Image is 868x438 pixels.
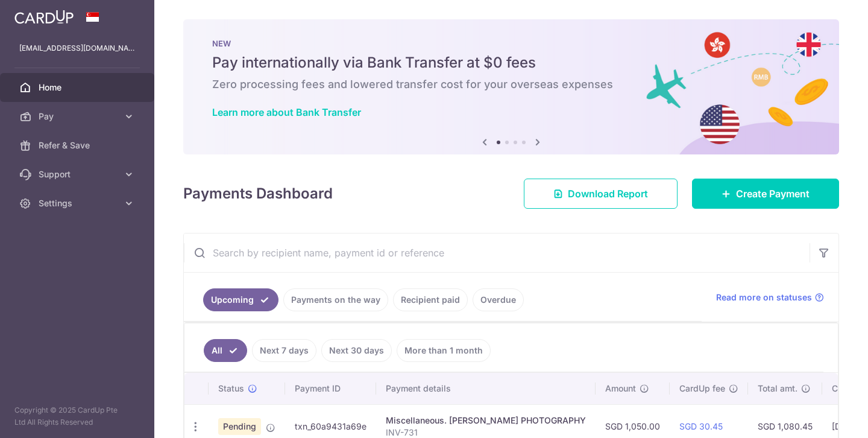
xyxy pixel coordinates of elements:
th: Payment details [376,373,596,404]
p: NEW [212,39,810,48]
span: Create Payment [736,186,810,201]
span: Status [218,382,244,395]
div: Miscellaneous. [PERSON_NAME] PHOTOGRAPHY [386,414,586,427]
a: Next 7 days [252,339,316,362]
span: Support [39,168,118,180]
p: [EMAIL_ADDRESS][DOMAIN_NAME] [19,42,135,54]
a: All [204,339,247,362]
img: Bank transfer banner [183,19,839,154]
a: Download Report [524,179,678,209]
span: Settings [39,197,118,209]
a: Create Payment [692,179,839,209]
span: Refer & Save [39,139,118,151]
a: Next 30 days [321,339,392,362]
h5: Pay internationally via Bank Transfer at $0 fees [212,53,810,72]
th: Payment ID [285,373,376,404]
span: Pay [39,110,118,122]
h6: Zero processing fees and lowered transfer cost for your overseas expenses [212,77,810,92]
span: Total amt. [758,382,797,395]
h4: Payments Dashboard [183,183,333,205]
input: Search by recipient name, payment id or reference [184,233,810,272]
span: Home [39,81,118,94]
a: Read more on statuses [716,291,824,303]
a: Overdue [473,288,524,311]
span: CardUp fee [679,382,725,395]
a: Payments on the way [283,288,388,311]
a: Upcoming [203,288,278,311]
span: Download Report [568,186,648,201]
a: More than 1 month [397,339,491,362]
span: Pending [218,418,261,435]
a: Recipient paid [393,288,468,311]
span: Amount [605,382,636,395]
a: Learn more about Bank Transfer [212,106,361,118]
span: Read more on statuses [716,291,812,303]
img: CardUp [14,10,74,24]
a: SGD 30.45 [679,421,723,431]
